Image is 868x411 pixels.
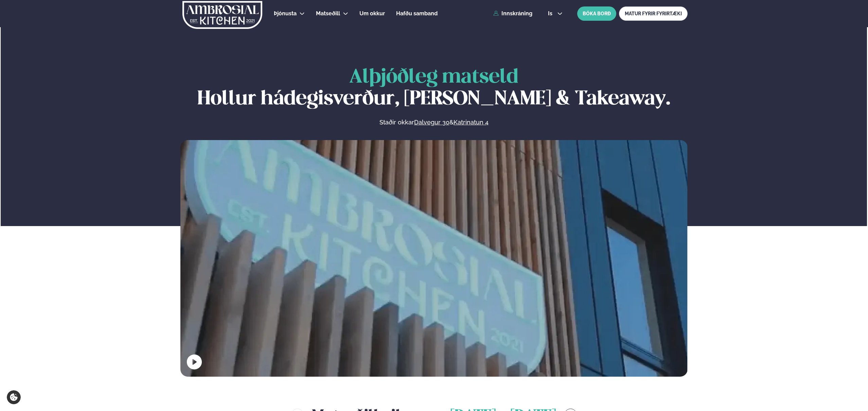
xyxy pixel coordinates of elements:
span: Hafðu samband [396,10,438,17]
a: Hafðu samband [396,10,438,18]
a: Innskráning [493,11,532,17]
a: Um okkur [359,10,385,18]
a: Matseðill [316,10,340,18]
a: Cookie settings [7,390,21,404]
p: Staðir okkar & [305,118,562,126]
button: BÓKA BORÐ [577,6,616,21]
a: Þjónusta [274,10,297,18]
span: Um okkur [359,10,385,17]
span: is [548,11,554,16]
h1: Hollur hádegisverður, [PERSON_NAME] & Takeaway. [180,67,688,110]
span: Þjónusta [274,10,297,17]
a: Katrinatun 4 [454,118,489,126]
a: Dalvegur 30 [414,118,449,126]
span: Matseðill [316,10,340,17]
img: logo [182,1,263,29]
span: Alþjóðleg matseld [349,68,518,87]
a: MATUR FYRIR FYRIRTÆKI [619,6,688,21]
button: is [543,11,568,16]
